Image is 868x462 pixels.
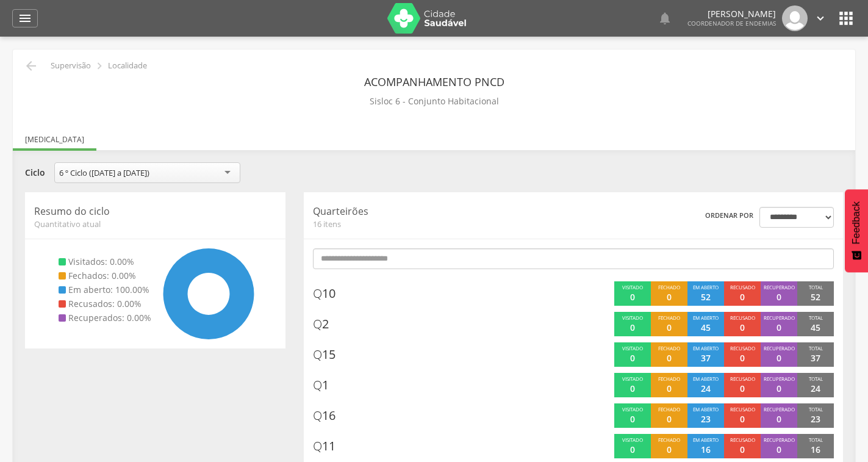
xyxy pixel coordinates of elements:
[693,406,719,413] span: Em aberto
[59,167,149,178] div: 6 º Ciclo ([DATE] a [DATE])
[12,9,38,27] a: 
[777,322,781,334] p: 0
[630,413,635,425] p: 0
[658,436,680,443] span: Fechado
[730,436,755,443] span: Recusado
[313,346,335,364] span: 15
[811,413,820,425] p: 23
[814,5,827,31] a: 
[809,436,823,443] span: Total
[811,291,820,303] p: 52
[622,284,643,291] span: Visitado
[658,5,672,31] a: 
[701,291,711,303] p: 52
[764,406,795,413] span: Recuperado
[764,375,795,382] span: Recuperado
[59,284,151,296] li: Em aberto: 100.00%
[667,413,672,425] p: 0
[667,352,672,364] p: 0
[658,375,680,382] span: Fechado
[667,444,672,456] p: 0
[730,406,755,413] span: Recusado
[25,167,45,179] label: Ciclo
[851,201,862,244] span: Feedback
[630,291,635,303] p: 0
[764,345,795,352] span: Recuperado
[740,383,745,395] p: 0
[777,413,781,425] p: 0
[777,444,781,456] p: 0
[34,204,276,218] p: Resumo do ciclo
[809,314,823,321] span: Total
[740,413,745,425] p: 0
[313,316,329,333] span: 2
[667,322,672,334] p: 0
[687,10,776,18] p: [PERSON_NAME]
[701,322,711,334] p: 45
[811,383,820,395] p: 24
[667,291,672,303] p: 0
[630,322,635,334] p: 0
[313,438,335,455] span: 11
[809,284,823,291] span: Total
[740,444,745,456] p: 0
[740,291,745,303] p: 0
[658,284,680,291] span: Fechado
[313,407,322,424] span: Q
[630,444,635,456] p: 0
[658,406,680,413] span: Fechado
[370,93,499,110] p: Sisloc 6 - Conjunto Habitacional
[658,314,680,321] span: Fechado
[622,436,643,443] span: Visitado
[701,352,711,364] p: 37
[764,284,795,291] span: Recuperado
[59,256,151,268] li: Visitados: 0.00%
[24,59,38,73] i: 
[313,407,335,425] span: 16
[59,270,151,282] li: Fechados: 0.00%
[701,413,711,425] p: 23
[630,383,635,395] p: 0
[730,375,755,382] span: Recusado
[764,314,795,321] span: Recuperado
[693,375,719,382] span: Em aberto
[845,189,868,272] button: Feedback - Mostrar pesquisa
[740,322,745,334] p: 0
[51,61,91,71] p: Supervisão
[730,345,755,352] span: Recusado
[313,204,537,218] p: Quarteirões
[313,377,322,393] span: Q
[630,352,635,364] p: 0
[313,316,322,332] span: Q
[313,438,322,454] span: Q
[777,291,781,303] p: 0
[693,345,719,352] span: Em aberto
[836,9,856,28] i: 
[777,352,781,364] p: 0
[18,11,32,26] i: 
[313,346,322,363] span: Q
[59,312,151,324] li: Recuperados: 0.00%
[364,71,504,93] header: Acompanhamento PNCD
[809,345,823,352] span: Total
[701,444,711,456] p: 16
[93,59,106,73] i: 
[693,436,719,443] span: Em aberto
[313,285,335,303] span: 10
[809,375,823,382] span: Total
[59,298,151,310] li: Recusados: 0.00%
[667,383,672,395] p: 0
[658,345,680,352] span: Fechado
[764,436,795,443] span: Recuperado
[313,285,322,301] span: Q
[814,12,827,25] i: 
[622,345,643,352] span: Visitado
[658,11,672,26] i: 
[687,19,776,27] span: Coordenador de Endemias
[705,211,753,220] label: Ordenar por
[701,383,711,395] p: 24
[811,444,820,456] p: 16
[730,314,755,321] span: Recusado
[622,375,643,382] span: Visitado
[693,284,719,291] span: Em aberto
